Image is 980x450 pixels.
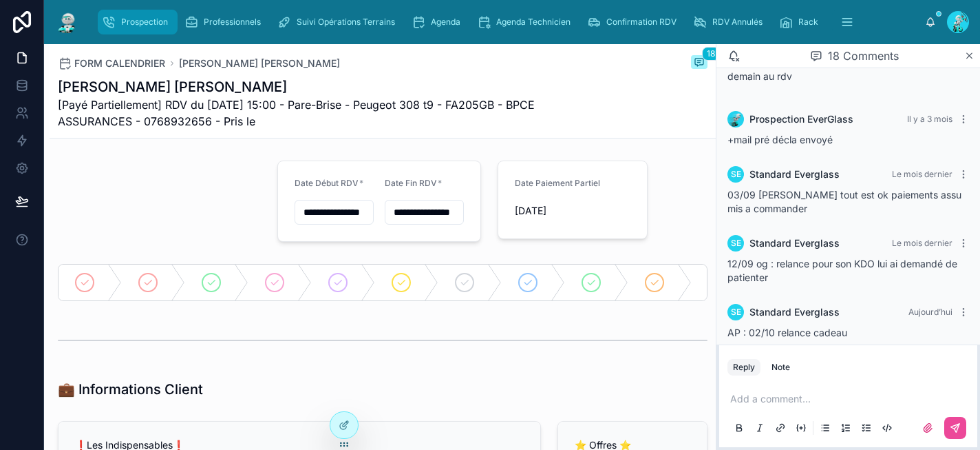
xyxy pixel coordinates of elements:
[385,178,437,188] span: Date Fin RDV
[727,359,760,376] button: Reply
[775,10,828,34] a: Rack
[204,17,261,28] span: Professionnels
[691,55,707,72] button: 18
[731,169,741,180] span: SE
[297,17,395,28] span: Suivi Opérations Terrains
[892,238,952,248] span: Le mois dernier
[892,169,952,179] span: Le mois dernier
[295,178,359,188] span: Date Début RDV
[749,167,840,181] span: Standard Everglass
[749,112,853,126] span: Prospection EverGlass
[496,17,571,28] span: Agenda Technicien
[727,258,957,283] span: 12/09 og : relance pour son KDO lui ai demandé de patienter
[731,238,741,249] span: SE
[58,96,604,130] span: [Payé Partiellement] RDV du [DATE] 15:00 - Pare-Brise - Peugeot 308 t9 - FA205GB - BPCE ASSURANCE...
[908,307,952,317] span: Aujourd’hui
[98,10,178,34] a: Prospection
[58,77,604,96] h1: [PERSON_NAME] [PERSON_NAME]
[766,359,796,376] button: Note
[55,11,80,33] img: App logo
[179,57,340,70] a: [PERSON_NAME] [PERSON_NAME]
[727,134,833,145] span: +mail pré décla envoyé
[515,178,600,188] span: Date Paiement Partiel
[180,10,270,34] a: Professionnels
[727,327,847,338] span: AP : 02/10 relance cadeau
[907,114,952,124] span: Il y a 3 mois
[407,10,470,34] a: Agenda
[712,17,763,28] span: RDV Annulés
[689,10,772,34] a: RDV Annulés
[727,189,961,214] span: 03/09 [PERSON_NAME] tout est ok paiements assu mis a commander
[583,10,686,34] a: Confirmation RDV
[798,17,818,28] span: Rack
[273,10,405,34] a: Suivi Opérations Terrains
[58,380,203,399] h1: 💼 Informations Client
[91,7,925,37] div: scrollable content
[58,57,165,70] a: FORM CALENDRIER
[473,10,580,34] a: Agenda Technicien
[606,17,677,28] span: Confirmation RDV
[121,17,168,28] span: Prospection
[771,362,790,373] div: Note
[515,204,636,218] span: [DATE]
[749,236,840,250] span: Standard Everglass
[828,48,899,64] span: 18 Comments
[731,307,741,318] span: SE
[749,305,840,319] span: Standard Everglass
[702,47,720,61] span: 18
[74,57,165,70] span: FORM CALENDRIER
[431,17,460,28] span: Agenda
